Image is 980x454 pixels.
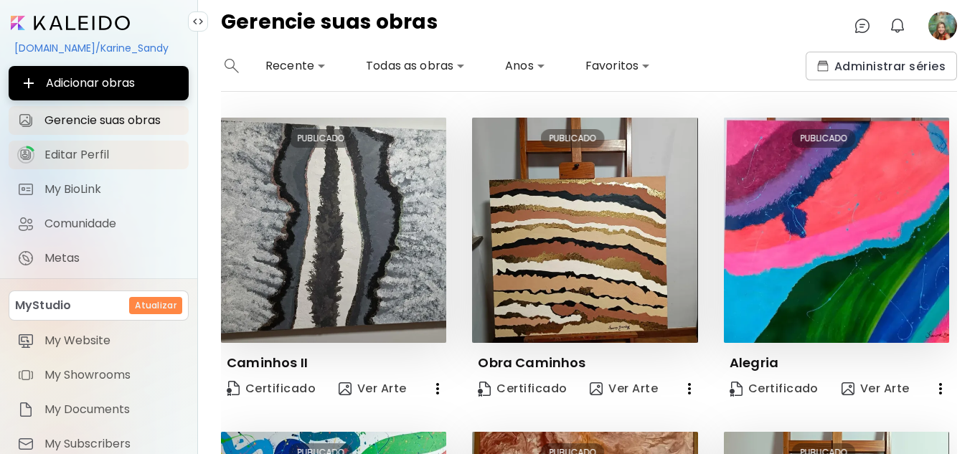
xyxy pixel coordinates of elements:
[17,181,34,198] img: My BioLink icon
[854,17,871,34] img: chatIcon
[9,106,189,135] a: Gerencie suas obras iconGerencie suas obras
[221,52,242,80] button: search
[17,435,34,453] img: item
[192,16,204,27] img: collapse
[836,374,915,403] button: view-artVer Arte
[339,382,352,395] img: view-art
[499,55,551,77] div: Anos
[9,36,189,60] div: [DOMAIN_NAME]/Karine_Sandy
[792,129,856,148] div: PUBLICADO
[889,17,906,34] img: bellIcon
[540,129,604,148] div: PUBLICADO
[478,381,567,397] span: Certificado
[17,215,34,232] img: Comunidade icon
[885,14,910,38] button: bellIcon
[44,402,180,417] span: My Documents
[472,118,697,343] img: thumbnail
[730,382,743,397] img: Certificate
[44,217,180,231] span: Comunidade
[17,112,34,129] img: Gerencie suas obras icon
[584,374,664,403] button: view-artVer Arte
[9,175,189,204] a: completeMy BioLink iconMy BioLink
[333,374,413,403] button: view-artVer Arte
[472,374,573,403] a: CertificateCertificado
[44,113,180,128] span: Gerencie suas obras
[44,148,180,162] span: Editar Perfil
[135,299,176,312] h6: Atualizar
[9,326,189,355] a: itemMy Website
[44,437,180,451] span: My Subscribers
[44,182,180,197] span: My BioLink
[20,75,177,92] span: Adicionar obras
[44,251,180,265] span: Metas
[817,59,946,74] span: Administrar séries
[15,297,71,314] p: MyStudio
[806,52,957,80] button: collectionsAdministrar séries
[260,55,331,77] div: Recente
[9,395,189,424] a: itemMy Documents
[9,209,189,238] a: Comunidade iconComunidade
[44,334,180,348] span: My Website
[17,250,34,267] img: Metas icon
[580,55,656,77] div: Favoritos
[724,374,824,403] a: CertificateCertificado
[817,60,829,72] img: collections
[221,118,446,343] img: thumbnail
[221,374,321,403] a: CertificateCertificado
[590,381,658,397] span: Ver Arte
[360,55,471,77] div: Todas as obras
[590,382,603,395] img: view-art
[478,382,491,397] img: Certificate
[478,354,585,372] p: Obra Caminhos
[842,382,854,395] img: view-art
[724,118,949,343] img: thumbnail
[9,244,189,273] a: completeMetas iconMetas
[339,380,407,397] span: Ver Arte
[17,401,34,418] img: item
[221,11,438,40] h4: Gerencie suas obras
[225,59,239,73] img: search
[289,129,353,148] div: PUBLICADO
[730,354,778,372] p: Alegria
[227,354,308,372] p: Caminhos II
[9,66,189,100] button: Adicionar obras
[9,141,189,169] a: iconcompleteEditar Perfil
[227,379,316,399] span: Certificado
[842,381,910,397] span: Ver Arte
[44,368,180,382] span: My Showrooms
[17,366,34,384] img: item
[730,381,819,397] span: Certificado
[9,361,189,389] a: itemMy Showrooms
[227,381,240,396] img: Certificate
[17,332,34,349] img: item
